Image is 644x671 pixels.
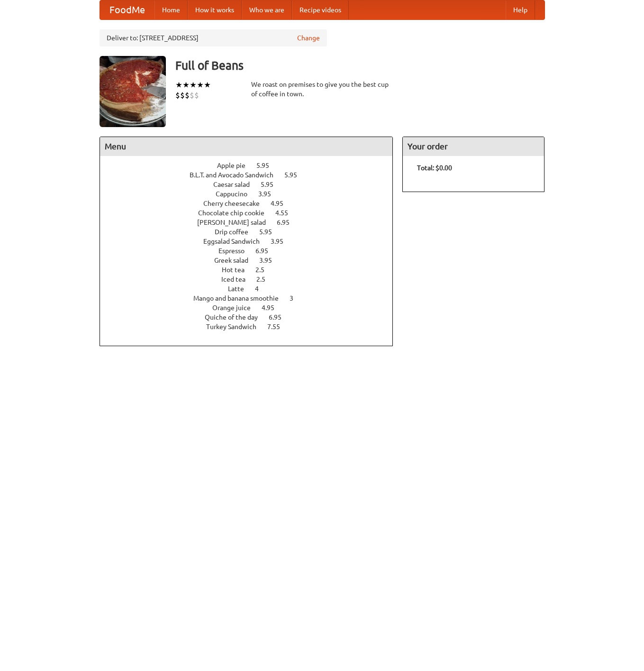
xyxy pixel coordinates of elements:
a: Drip coffee 5.95 [215,228,290,236]
a: Who we are [242,0,292,19]
span: 5.95 [261,181,283,188]
a: Espresso 6.95 [218,247,286,255]
li: $ [190,90,194,101]
div: We roast on premises to give you the best cup of coffee in town. [251,80,393,99]
span: Orange juice [212,304,260,312]
span: 6.95 [277,219,299,226]
span: 3.95 [259,257,281,264]
span: 2.5 [255,266,274,274]
a: B.L.T. and Avocado Sandwich 5.95 [190,171,315,179]
span: 3 [290,294,303,302]
span: Caesar salad [213,181,259,188]
span: 3.95 [271,238,293,245]
span: Drip coffee [215,228,258,236]
li: $ [180,90,185,101]
span: Espresso [218,247,254,255]
span: [PERSON_NAME] salad [197,219,275,226]
li: $ [194,90,199,101]
a: Hot tea 2.5 [222,266,282,274]
span: Cappucino [216,190,257,198]
span: B.L.T. and Avocado Sandwich [190,171,283,179]
a: [PERSON_NAME] salad 6.95 [197,219,307,226]
span: 4.95 [271,200,293,207]
h3: Full of Beans [175,56,545,75]
span: Mango and banana smoothie [193,294,288,302]
span: 7.55 [267,323,290,331]
span: Eggsalad Sandwich [203,238,269,245]
span: 6.95 [255,247,278,255]
span: 4.95 [262,304,284,312]
a: Help [506,0,535,19]
span: Turkey Sandwich [206,323,266,331]
span: Cherry cheesecake [203,200,269,207]
a: Cappucino 3.95 [216,190,289,198]
a: Cherry cheesecake 4.95 [203,200,301,207]
h4: Menu [100,137,393,156]
a: Quiche of the day 6.95 [205,313,299,321]
span: Latte [228,285,254,293]
h4: Your order [403,137,544,156]
b: Total: $0.00 [417,164,452,172]
span: 2.5 [256,276,275,283]
li: ★ [175,80,182,90]
li: ★ [197,80,204,90]
a: Caesar salad 5.95 [213,181,291,188]
a: Latte 4 [228,285,276,293]
img: angular.jpg [100,56,166,127]
a: Change [297,33,320,43]
span: 6.95 [269,313,291,321]
li: $ [185,90,190,101]
a: Home [154,0,188,19]
span: 4.55 [275,209,298,217]
a: Turkey Sandwich 7.55 [206,323,298,331]
span: Hot tea [222,266,254,274]
a: Recipe videos [292,0,349,19]
a: Chocolate chip cookie 4.55 [198,209,306,217]
a: Mango and banana smoothie 3 [193,294,311,302]
a: Iced tea 2.5 [221,276,283,283]
li: ★ [182,80,190,90]
li: $ [175,90,180,101]
a: Orange juice 4.95 [212,304,292,312]
a: Eggsalad Sandwich 3.95 [203,238,301,245]
span: 5.95 [284,171,307,179]
span: Chocolate chip cookie [198,209,274,217]
div: Deliver to: [STREET_ADDRESS] [100,29,327,46]
span: Iced tea [221,276,255,283]
span: Greek salad [214,257,258,264]
span: Quiche of the day [205,313,267,321]
a: How it works [188,0,242,19]
span: 4 [255,285,268,293]
li: ★ [190,80,197,90]
span: Apple pie [217,162,255,169]
span: 5.95 [256,162,279,169]
a: Apple pie 5.95 [217,162,287,169]
span: 5.95 [259,228,281,236]
a: FoodMe [100,0,154,19]
a: Greek salad 3.95 [214,257,290,264]
li: ★ [204,80,211,90]
span: 3.95 [258,190,281,198]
